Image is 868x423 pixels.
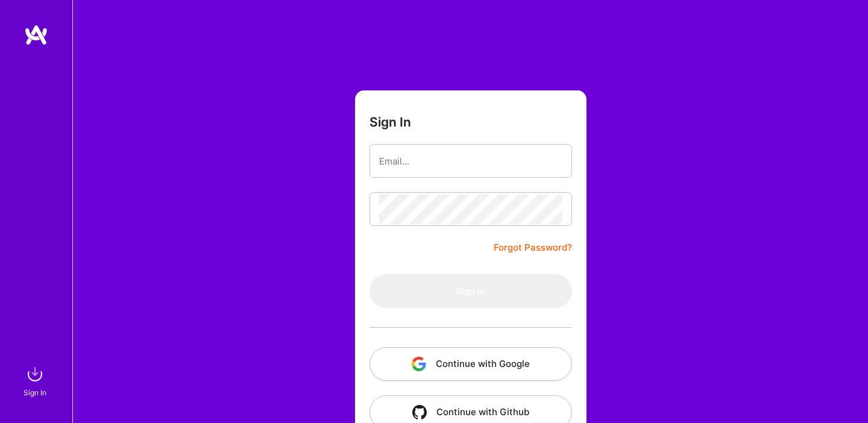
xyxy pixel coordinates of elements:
button: Continue with Google [370,347,572,381]
img: icon [412,357,426,371]
img: icon [412,405,427,419]
div: Sign In [24,386,46,399]
img: logo [24,24,48,46]
button: Sign In [370,274,572,308]
h3: Sign In [370,114,411,130]
input: Email... [379,146,562,177]
a: sign inSign In [25,362,47,399]
a: Forgot Password? [494,240,572,255]
img: sign in [23,362,47,386]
